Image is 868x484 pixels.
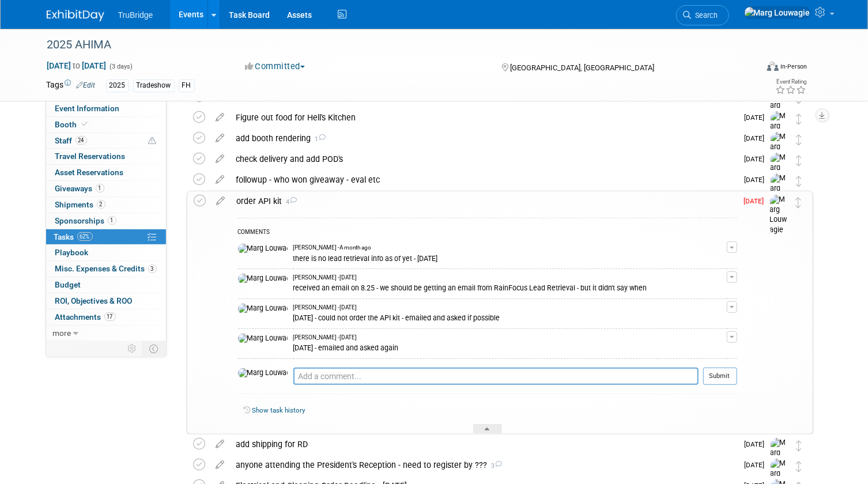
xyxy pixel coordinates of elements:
a: Playbook [46,245,166,260]
span: [PERSON_NAME] - A month ago [293,244,372,252]
img: Marg Louwagie [238,368,288,379]
i: Move task [797,461,802,472]
span: [PERSON_NAME] - [DATE] [293,304,357,312]
a: Budget [46,277,166,293]
span: 62% [77,232,93,241]
span: 4 [282,198,297,206]
span: [DATE] [745,461,771,469]
div: add booth rendering [231,128,738,148]
a: Giveaways1 [46,181,166,196]
span: more [53,328,71,338]
span: ROI, Objectives & ROO [55,296,133,305]
i: Move task [797,176,802,187]
div: 2025 [106,80,129,92]
img: Marg Louwagie [238,304,288,314]
span: [DATE] [745,440,771,448]
img: ExhibitDay [47,10,104,21]
div: check delivery and add POD's [231,149,738,169]
span: 3 [488,462,503,470]
span: 17 [104,312,116,321]
img: Marg Louwagie [770,195,787,236]
img: Marg Louwagie [771,132,788,173]
span: [PERSON_NAME] - [DATE] [293,274,357,282]
td: Personalize Event Tab Strip [123,341,143,356]
img: Marg Louwagie [771,438,788,479]
span: [GEOGRAPHIC_DATA], [GEOGRAPHIC_DATA] [510,63,654,72]
a: edit [210,175,231,185]
a: Show task history [252,406,305,414]
i: Move task [797,134,802,145]
span: Playbook [55,248,89,257]
button: Committed [241,60,310,73]
span: Event Information [55,104,120,113]
i: Booth reservation complete [82,121,88,127]
i: Move task [797,440,802,451]
td: Tags [47,79,96,92]
span: Staff [55,136,87,145]
div: Tradeshow [133,80,175,92]
i: Move task [797,114,802,124]
img: Marg Louwagie [238,274,288,284]
div: Event Format [695,60,807,77]
span: Misc. Expenses & Credits [55,264,157,273]
span: Shipments [55,200,105,209]
span: TruBridge [118,10,153,20]
a: edit [210,133,231,143]
a: Attachments17 [46,309,166,325]
span: [DATE] [745,134,771,142]
img: Marg Louwagie [771,111,788,152]
span: 1 [311,135,326,143]
span: [DATE] [744,197,770,205]
a: Travel Reservations [46,149,166,164]
span: Attachments [55,312,116,322]
img: Marg Louwagie [238,244,288,254]
span: Budget [55,280,81,289]
a: Shipments2 [46,197,166,213]
div: order API kit [231,191,737,211]
span: 1 [108,216,116,225]
a: Booth [46,117,166,133]
span: 1 [96,184,104,192]
div: Event Rating [776,79,807,85]
span: [PERSON_NAME] - [DATE] [293,334,357,342]
a: Edit [77,81,96,89]
span: 24 [76,136,87,145]
div: anyone attending the President's Reception - need to register by ??? [231,455,738,475]
div: [DATE] - could not order the API kit - emailed and asked if possible [293,312,727,323]
a: edit [210,112,231,123]
a: Tasks62% [46,229,166,245]
td: Toggle Event Tabs [142,341,166,356]
div: received an email on 8.25 - we should be getting an email from RainFocus Lead Retrieval - but it ... [293,282,727,293]
span: [DATE] [745,176,771,184]
a: edit [210,460,231,470]
div: FH [179,80,195,92]
div: followup - who won giveaway - eval etc [231,170,738,190]
a: ROI, Objectives & ROO [46,293,166,309]
span: Giveaways [55,184,104,193]
span: Tasks [54,232,93,241]
a: Search [676,5,729,25]
span: Sponsorships [55,216,116,225]
span: Travel Reservations [55,152,126,161]
div: In-Person [780,62,807,71]
img: Format-Inperson.png [767,62,779,71]
img: Marg Louwagie [744,6,811,19]
div: COMMENTS [238,227,737,239]
div: [DATE] - emailed and asked again [293,342,727,353]
span: to [71,61,82,70]
span: 3 [148,264,157,273]
a: Event Information [46,101,166,116]
span: Potential Scheduling Conflict -- at least one attendee is tagged in another overlapping event. [149,136,157,146]
img: Marg Louwagie [771,153,788,194]
img: Marg Louwagie [771,173,788,214]
a: more [46,326,166,341]
a: edit [211,196,231,206]
a: Asset Reservations [46,165,166,180]
a: Staff24 [46,133,166,149]
div: there is no lead retrieval info as of yet - [DATE] [293,252,727,263]
span: Asset Reservations [55,168,124,177]
i: Move task [797,155,802,166]
div: add shipping for RD [231,434,738,454]
span: [DATE] [745,155,771,163]
button: Submit [703,368,737,385]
